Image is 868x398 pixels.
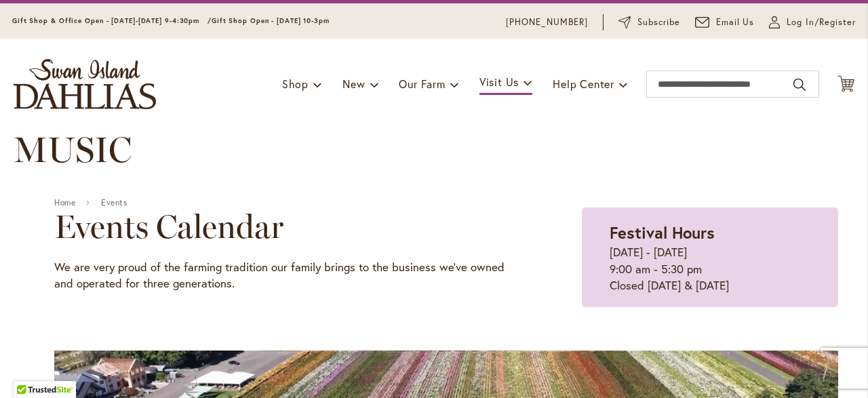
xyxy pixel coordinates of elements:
[716,16,755,29] span: Email Us
[399,77,445,91] span: Our Farm
[14,59,156,109] a: store logo
[14,128,132,171] span: MUSIC
[54,259,514,292] p: We are very proud of the farming tradition our family brings to the business we've owned and oper...
[10,350,48,388] iframe: Launch Accessibility Center
[282,77,309,91] span: Shop
[342,77,365,91] span: New
[610,222,715,243] strong: Festival Hours
[54,198,75,207] a: Home
[101,198,127,207] a: Events
[787,16,856,29] span: Log In/Register
[212,16,330,25] span: Gift Shop Open - [DATE] 10-3pm
[695,16,755,29] a: Email Us
[479,75,519,89] span: Visit Us
[12,16,212,25] span: Gift Shop & Office Open - [DATE]-[DATE] 9-4:30pm /
[618,16,680,29] a: Subscribe
[506,16,588,29] a: [PHONE_NUMBER]
[610,244,810,294] p: [DATE] - [DATE] 9:00 am - 5:30 pm Closed [DATE] & [DATE]
[553,77,614,91] span: Help Center
[637,16,680,29] span: Subscribe
[769,16,856,29] a: Log In/Register
[54,207,514,245] h2: Events Calendar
